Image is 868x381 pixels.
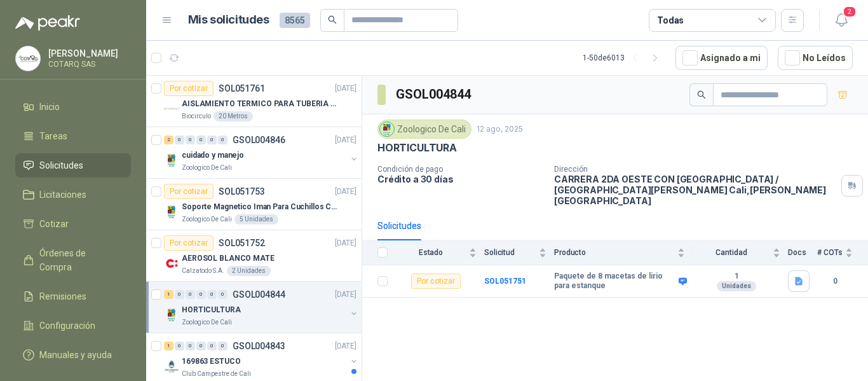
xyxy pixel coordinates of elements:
p: GSOL004846 [233,135,285,144]
p: [PERSON_NAME] [48,49,128,58]
p: SOL051753 [219,187,265,196]
a: Por cotizarSOL051761[DATE] Company LogoAISLAMIENTO TERMICO PARA TUBERIA DE 8"Biocirculo20 Metros [146,76,362,127]
p: [DATE] [335,186,356,198]
span: 8565 [280,13,310,28]
a: 1 0 0 0 0 0 GSOL004843[DATE] Company Logo169863 ESTUCOClub Campestre de Cali [164,338,359,379]
p: GSOL004844 [233,290,285,299]
div: Por cotizar [164,184,214,199]
img: Company Logo [164,256,179,271]
div: 1 [164,290,173,299]
div: 1 - 50 de 6013 [583,48,665,68]
div: 0 [186,342,195,350]
div: 0 [196,290,206,299]
div: Por cotizar [164,235,214,251]
div: 0 [175,342,184,350]
a: Cotizar [15,212,131,236]
span: Configuración [39,319,95,333]
b: SOL051751 [484,277,526,286]
div: Por cotizar [411,274,461,289]
div: 0 [218,342,227,350]
p: AEROSOL BLANCO MATE [182,253,275,265]
a: Manuales y ayuda [15,343,131,367]
img: Company Logo [164,307,179,322]
p: CARRERA 2DA OESTE CON [GEOGRAPHIC_DATA] / [GEOGRAPHIC_DATA][PERSON_NAME] Cali , [PERSON_NAME][GEO... [554,174,836,206]
span: 2 [843,6,857,18]
div: Todas [657,13,684,27]
p: 169863 ESTUCO [182,356,240,368]
span: Estado [395,248,466,257]
th: Cantidad [693,240,788,265]
div: 0 [196,135,206,144]
img: Logo peakr [15,15,80,31]
p: SOL051752 [219,239,265,247]
p: Biocirculo [182,111,211,121]
p: GSOL004843 [233,342,285,350]
p: [DATE] [335,340,356,352]
div: 5 Unidades [234,214,278,225]
div: 20 Metros [214,111,253,121]
a: Configuración [15,314,131,338]
button: Asignado a mi [675,46,768,70]
p: Crédito a 30 días [377,174,544,184]
p: [DATE] [335,134,356,146]
p: Soporte Magnetico Iman Para Cuchillos Cocina 37.5 Cm De Lujo [182,201,340,213]
a: Licitaciones [15,183,131,207]
p: AISLAMIENTO TERMICO PARA TUBERIA DE 8" [182,98,340,110]
p: Zoologico De Cali [182,214,232,225]
div: 0 [175,135,184,144]
h1: Mis solicitudes [188,11,269,29]
button: No Leídos [778,46,853,70]
span: Órdenes de Compra [39,246,119,274]
th: Producto [554,240,693,265]
img: Company Logo [16,46,40,71]
img: Company Logo [380,122,394,136]
div: 2 Unidades [227,266,271,276]
a: Tareas [15,124,131,148]
span: Solicitudes [39,158,83,172]
p: [DATE] [335,237,356,249]
div: 0 [175,290,184,299]
span: Inicio [39,100,60,114]
div: 0 [218,135,227,144]
a: Por cotizarSOL051752[DATE] Company LogoAEROSOL BLANCO MATECalzatodo S.A.2 Unidades [146,230,362,282]
p: Zoologico De Cali [182,317,232,328]
a: Solicitudes [15,153,131,177]
span: Producto [554,248,675,257]
span: search [328,15,337,24]
div: Por cotizar [164,81,214,96]
div: 0 [186,290,195,299]
b: 0 [817,275,853,287]
p: SOL051761 [219,84,265,93]
p: Condición de pago [377,165,544,174]
a: Por cotizarSOL051753[DATE] Company LogoSoporte Magnetico Iman Para Cuchillos Cocina 37.5 Cm De Lu... [146,179,362,230]
span: Manuales y ayuda [39,348,112,362]
p: Zoologico De Cali [182,163,232,173]
a: Remisiones [15,284,131,308]
th: Solicitud [484,240,554,265]
a: 2 0 0 0 0 0 GSOL004846[DATE] Company Logocuidado y manejoZoologico De Cali [164,132,359,173]
div: 1 [164,342,173,350]
img: Company Logo [164,101,179,116]
div: 0 [207,135,217,144]
p: HORTICULTURA [182,304,241,316]
span: Solicitud [484,248,536,257]
th: Estado [395,240,484,265]
p: [DATE] [335,83,356,95]
div: 0 [207,290,217,299]
p: [DATE] [335,289,356,301]
p: 12 ago, 2025 [477,123,523,135]
span: # COTs [817,248,843,257]
span: Licitaciones [39,188,86,202]
div: 0 [218,290,227,299]
p: HORTICULTURA [377,141,457,155]
p: cuidado y manejo [182,149,244,162]
div: Solicitudes [377,219,421,233]
img: Company Logo [164,359,179,374]
img: Company Logo [164,153,179,168]
th: # COTs [817,240,868,265]
span: Tareas [39,129,67,143]
span: search [697,90,706,99]
span: Cotizar [39,217,69,231]
a: Inicio [15,95,131,119]
p: Dirección [554,165,836,174]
